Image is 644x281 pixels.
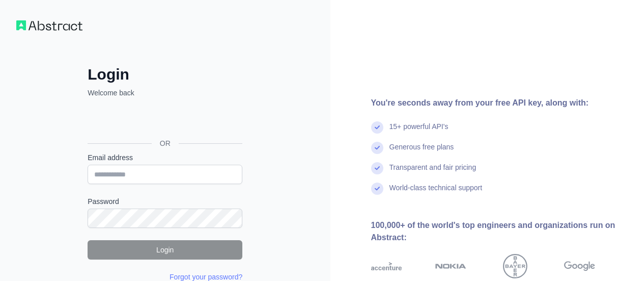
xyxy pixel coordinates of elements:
[389,142,454,162] div: Generous free plans
[389,183,483,203] div: World-class technical support
[88,65,242,84] h2: Login
[371,254,402,278] img: accenture
[371,183,383,195] img: check mark
[564,254,595,278] img: google
[16,20,82,31] img: Workflow
[82,109,245,132] iframe: Sign in with Google Button
[371,219,628,244] div: 100,000+ of the world's top engineers and organizations run on Abstract:
[371,162,383,174] img: check mark
[152,138,179,148] span: OR
[435,254,466,278] img: nokia
[371,121,383,134] img: check mark
[88,88,242,98] p: Welcome back
[88,240,242,260] button: Login
[170,273,242,281] a: Forgot your password?
[503,254,527,278] img: bayer
[389,121,449,142] div: 15+ powerful API's
[371,97,628,109] div: You're seconds away from your free API key, along with:
[389,162,477,183] div: Transparent and fair pricing
[88,152,242,163] label: Email address
[371,142,383,154] img: check mark
[88,196,242,207] label: Password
